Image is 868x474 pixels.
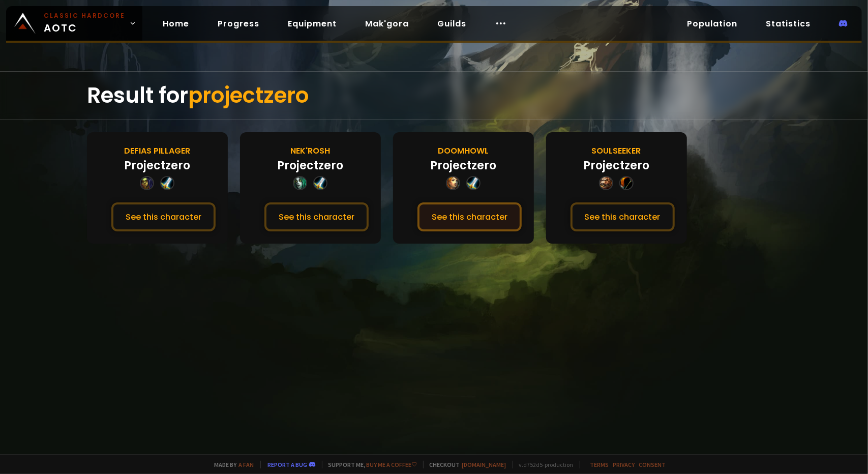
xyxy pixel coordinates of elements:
[111,202,216,231] button: See this character
[417,202,522,231] button: See this character
[679,13,745,34] a: Population
[6,6,142,41] a: Classic HardcoreAOTC
[44,11,125,20] small: Classic Hardcore
[423,461,506,468] span: Checkout
[758,13,819,34] a: Statistics
[280,13,345,34] a: Equipment
[462,461,506,468] a: [DOMAIN_NAME]
[124,144,190,157] div: Defias Pillager
[367,461,417,468] a: Buy me a coffee
[639,461,666,468] a: Consent
[277,157,343,174] div: Projectzero
[571,202,675,231] button: See this character
[239,461,254,468] a: a fan
[429,13,474,34] a: Guilds
[124,157,190,174] div: Projectzero
[209,13,267,34] a: Progress
[155,13,197,34] a: Home
[44,11,125,36] span: AOTC
[208,461,254,468] span: Made by
[613,461,635,468] a: Privacy
[592,144,641,157] div: Soulseeker
[87,72,782,120] div: Result for
[513,461,574,468] span: v. d752d5 - production
[188,80,309,110] span: projectzero
[430,157,496,174] div: Projectzero
[290,144,330,157] div: Nek'Rosh
[590,461,609,468] a: Terms
[583,157,649,174] div: Projectzero
[357,13,417,34] a: Mak'gora
[268,461,308,468] a: Report a bug
[322,461,417,468] span: Support me,
[438,144,489,157] div: Doomhowl
[264,202,369,231] button: See this character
